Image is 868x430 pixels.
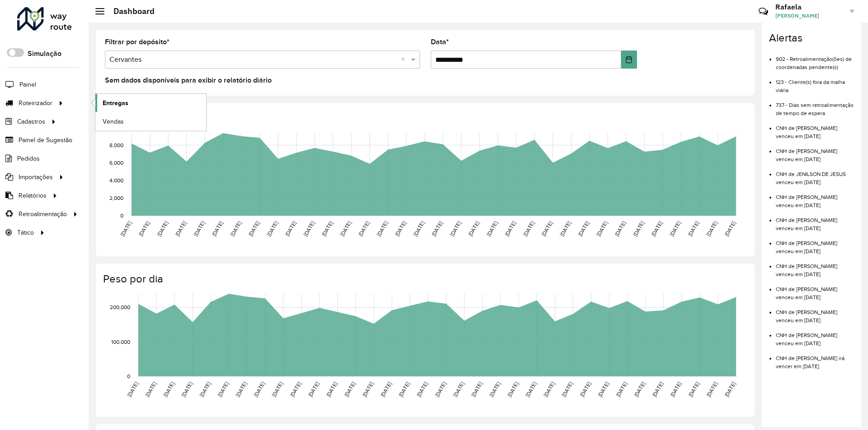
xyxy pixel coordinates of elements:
[615,380,628,398] text: [DATE]
[776,163,854,186] li: CNH de JENILSON DE JESUS venceu em [DATE]
[193,220,206,237] text: [DATE]
[776,255,854,278] li: CNH de [PERSON_NAME] venceu em [DATE]
[109,142,123,148] text: 8,000
[307,380,320,398] text: [DATE]
[17,228,34,237] span: Tático
[412,220,425,237] text: [DATE]
[754,2,773,21] a: Contato Rápido
[524,380,538,398] text: [DATE]
[325,380,338,398] text: [DATE]
[235,380,248,398] text: [DATE]
[17,154,40,163] span: Pedidos
[632,220,645,237] text: [DATE]
[776,301,854,324] li: CNH de [PERSON_NAME] venceu em [DATE]
[19,209,67,219] span: Retroalimentação
[379,380,392,398] text: [DATE]
[579,380,592,398] text: [DATE]
[669,220,682,237] text: [DATE]
[217,380,230,398] text: [DATE]
[127,373,130,379] text: 0
[705,220,718,237] text: [DATE]
[19,80,36,89] span: Painel
[103,112,745,125] h4: Capacidade por dia
[253,380,266,398] text: [DATE]
[105,37,170,47] label: Filtrar por depósito
[687,380,700,398] text: [DATE]
[522,220,535,237] text: [DATE]
[126,380,139,398] text: [DATE]
[357,220,370,237] text: [DATE]
[776,117,854,140] li: CNH de [PERSON_NAME] venceu em [DATE]
[19,191,47,200] span: Relatórios
[111,338,130,344] text: 100,000
[633,380,646,398] text: [DATE]
[137,220,151,237] text: [DATE]
[17,117,45,126] span: Cadastros
[434,380,447,398] text: [DATE]
[705,380,718,398] text: [DATE]
[95,94,206,112] a: Entregas
[431,37,449,47] label: Data
[174,220,187,237] text: [DATE]
[28,48,61,59] label: Simulação
[559,220,572,237] text: [DATE]
[769,32,854,45] h4: Alertas
[211,220,224,237] text: [DATE]
[19,172,53,182] span: Importações
[103,117,124,126] span: Vendas
[776,48,854,71] li: 902 - Retroalimentação(ões) de coordenadas pendente(s)
[775,12,843,20] span: [PERSON_NAME]
[343,380,356,398] text: [DATE]
[776,347,854,370] li: CNH de [PERSON_NAME] irá vencer em [DATE]
[397,380,410,398] text: [DATE]
[103,273,745,286] h4: Peso por dia
[723,220,736,237] text: [DATE]
[488,380,501,398] text: [DATE]
[394,220,407,237] text: [DATE]
[119,220,132,237] text: [DATE]
[613,220,627,237] text: [DATE]
[247,220,260,237] text: [DATE]
[109,177,123,183] text: 4,000
[621,51,637,69] button: Choose Date
[542,380,556,398] text: [DATE]
[284,220,297,237] text: [DATE]
[109,195,123,201] text: 2,000
[687,220,700,237] text: [DATE]
[486,220,499,237] text: [DATE]
[776,71,854,94] li: 123 - Cliente(s) fora da malha viária
[321,220,334,237] text: [DATE]
[376,220,389,237] text: [DATE]
[776,140,854,163] li: CNH de [PERSON_NAME] venceu em [DATE]
[104,6,155,16] h2: Dashboard
[669,380,682,398] text: [DATE]
[449,220,462,237] text: [DATE]
[144,380,157,398] text: [DATE]
[776,232,854,255] li: CNH de [PERSON_NAME] venceu em [DATE]
[156,220,169,237] text: [DATE]
[19,98,52,108] span: Roteirizador
[467,220,480,237] text: [DATE]
[504,220,517,237] text: [DATE]
[650,220,663,237] text: [DATE]
[651,380,664,398] text: [DATE]
[452,380,465,398] text: [DATE]
[19,135,72,145] span: Painel de Sugestão
[95,112,206,130] a: Vendas
[401,54,409,65] span: Clear all
[339,220,352,237] text: [DATE]
[162,380,175,398] text: [DATE]
[415,380,429,398] text: [DATE]
[105,75,272,86] label: Sem dados disponíveis para exibir o relatório diário
[540,220,553,237] text: [DATE]
[198,380,212,398] text: [DATE]
[361,380,374,398] text: [DATE]
[302,220,316,237] text: [DATE]
[430,220,443,237] text: [DATE]
[109,159,123,165] text: 6,000
[561,380,574,398] text: [DATE]
[595,220,609,237] text: [DATE]
[577,220,590,237] text: [DATE]
[776,209,854,232] li: CNH de [PERSON_NAME] venceu em [DATE]
[597,380,610,398] text: [DATE]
